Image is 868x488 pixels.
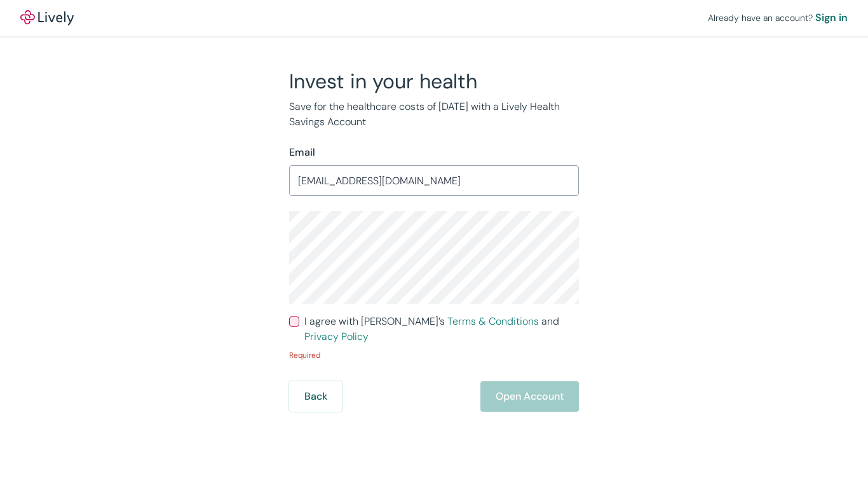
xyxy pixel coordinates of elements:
[20,10,74,25] img: Lively
[708,10,848,25] div: Already have an account?
[289,349,579,361] p: Required
[304,314,579,344] span: I agree with [PERSON_NAME]’s and
[304,330,369,343] a: Privacy Policy
[289,145,315,160] label: Email
[289,69,579,94] h2: Invest in your health
[289,99,579,130] p: Save for the healthcare costs of [DATE] with a Lively Health Savings Account
[447,315,539,328] a: Terms & Conditions
[815,10,848,25] a: Sign in
[20,10,74,25] a: LivelyLively
[289,381,342,412] button: Back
